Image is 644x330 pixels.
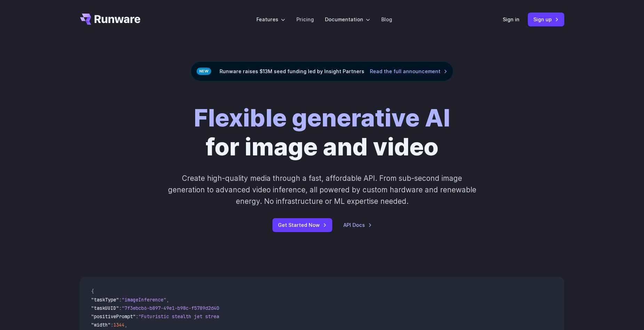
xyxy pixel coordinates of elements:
span: , [125,322,127,328]
strong: Flexible generative AI [194,103,450,132]
span: : [119,297,122,303]
label: Features [256,15,285,23]
div: Runware raises $13M seed funding led by Insight Partners [191,61,453,81]
label: Documentation [325,15,370,23]
span: "taskType" [91,297,119,303]
p: Create high-quality media through a fast, affordable API. From sub-second image generation to adv... [167,172,477,207]
h1: for image and video [194,103,450,161]
span: "positivePrompt" [91,313,136,320]
span: , [166,297,169,303]
span: "width" [91,322,111,328]
a: Pricing [296,15,314,23]
span: { [91,288,94,294]
span: 1344 [113,322,125,328]
a: Sign up [528,13,564,26]
a: API Docs [343,221,372,229]
a: Blog [381,15,392,23]
span: : [111,322,113,328]
span: "imageInference" [122,297,166,303]
span: : [136,313,138,320]
span: "7f3ebcb6-b897-49e1-b98c-f5789d2d40d7" [122,305,228,311]
a: Go to / [80,14,141,25]
span: "Futuristic stealth jet streaking through a neon-lit cityscape with glowing purple exhaust" [138,313,392,320]
span: "taskUUID" [91,305,119,311]
a: Get Started Now [272,218,332,232]
span: : [119,305,122,311]
a: Read the full announcement [370,67,447,75]
a: Sign in [503,15,519,23]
